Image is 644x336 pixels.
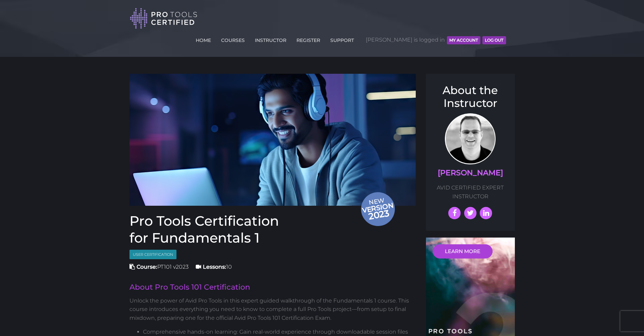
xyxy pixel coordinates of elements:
[447,36,480,44] button: MY ACCOUNT
[366,30,506,50] span: [PERSON_NAME] is logged in
[219,33,246,44] a: COURSES
[361,196,397,223] span: New
[438,168,503,177] a: [PERSON_NAME]
[329,33,356,44] a: SUPPORT
[129,264,189,270] span: PT101 v2023
[295,33,322,44] a: REGISTER
[129,284,416,291] h2: About Pro Tools 101 Certification
[129,74,416,206] a: Newversion 2023
[433,84,508,110] h3: About the Instructor
[129,296,416,322] p: Unlock the power of Avid Pro Tools in this expert guided walkthrough of the Fundamentals 1 course...
[129,74,416,206] img: Pro tools certified Fundamentals 1 Course cover
[129,212,416,246] h1: Pro Tools Certification for Fundamentals 1
[482,36,506,44] button: Log Out
[361,203,395,212] span: version
[203,264,226,270] strong: Lessons:
[433,244,493,259] a: LEARN MORE
[433,183,508,201] p: AVID CERTIFIED EXPERT INSTRUCTOR
[137,264,157,270] strong: Course:
[130,7,197,29] img: Pro Tools Certified Logo
[253,33,288,44] a: INSTRUCTOR
[445,113,496,164] img: AVID Expert Instructor, Professor Scott Beckett profile photo
[129,250,176,260] span: User Certification
[361,206,396,223] span: 2023
[194,33,213,44] a: HOME
[196,264,232,270] span: 10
